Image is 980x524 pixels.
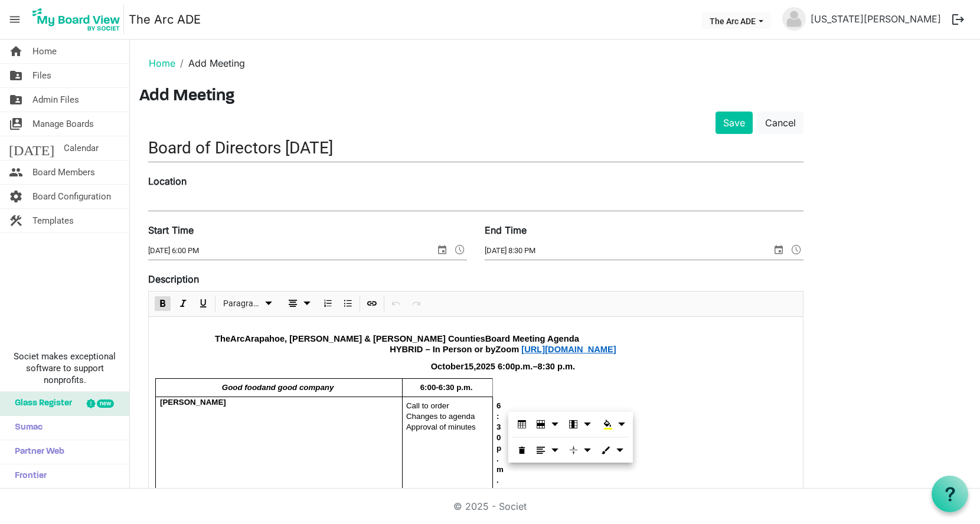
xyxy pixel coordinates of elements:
a: The Arc ADE [129,8,201,31]
span: p [557,362,563,371]
li: Add Meeting [175,56,245,70]
button: dropdownbutton [282,296,316,311]
span: Manage Boards [32,112,94,136]
span: genda [554,334,579,343]
span: C [448,334,455,343]
span: 2025 [476,362,495,372]
span: Sumac [9,416,43,440]
button: Table Remove [514,443,530,458]
div: Underline [193,292,213,316]
div: Table Cell Vertical Align [564,438,597,463]
label: Start Time [148,223,194,237]
a: Home [149,57,175,69]
button: dropdownbutton [534,417,563,432]
button: dropdownbutton [534,443,563,458]
div: Insert Link [362,292,382,316]
span: rc [237,334,245,343]
span: .m. [563,362,575,371]
span: 6:00-6:30 p.m. [420,383,473,392]
button: Table Header [514,417,530,432]
button: dropdownbutton [599,443,628,458]
span: Frontier [9,464,47,488]
button: dropdownbutton [567,417,595,432]
div: Styles [597,438,629,463]
span: 0 [550,362,555,371]
span: switch_account [9,112,23,136]
div: Italic [173,292,193,316]
div: Background Color [597,412,629,437]
span: 6 [498,362,502,371]
a: My Board View Logo [29,5,129,34]
span: people [9,161,23,184]
div: Table Columns [564,412,597,437]
button: Italic [175,296,191,311]
button: Paragraph dropdownbutton [219,296,277,311]
span: Societ makes exceptional software to support nonprofits. [5,351,124,386]
span: 3 [545,362,550,371]
a: Cancel [757,112,803,134]
button: Numbered List [319,296,335,311]
span: Files [32,64,51,87]
span: folder_shared [9,64,23,87]
label: End Time [485,223,527,237]
div: Table Header [512,412,532,437]
span: dropdownbutton [599,417,628,432]
span: Admin Files [32,88,79,112]
div: new [97,399,114,408]
span: A [547,334,554,343]
a: [URL][DOMAIN_NAME] [521,346,616,354]
span: Paragraph [223,296,262,311]
h3: Add Meeting [139,87,971,107]
div: Alignments [279,292,318,316]
span: and good company [262,383,334,392]
span: 6:3 [496,401,501,431]
span: M [512,334,520,343]
span: Changes to agenda [406,412,475,421]
div: Alignments [532,438,564,463]
div: Bulleted List [338,292,358,316]
label: Location [148,174,187,188]
a: © 2025 - Societ [453,500,527,512]
div: Bold [153,292,173,316]
span: Templates [32,209,74,232]
span: p [515,362,520,371]
span: menu [4,8,26,31]
span: [DATE] [9,136,54,160]
img: no-profile-picture.svg [782,7,806,31]
div: Table Rows [532,412,564,437]
span: Home [32,40,57,63]
div: Formats [217,292,280,316]
button: Underline [195,296,211,311]
button: Save [716,112,753,134]
span: [PERSON_NAME] [160,398,226,407]
span: p.m. [496,444,504,484]
span: 15, [464,362,476,371]
span: – [533,362,537,371]
button: Bulleted List [339,296,355,311]
input: Title [148,134,803,162]
label: Description [148,272,199,286]
span: 0 [496,433,501,442]
button: The Arc ADE dropdownbutton [702,12,771,29]
span: select [772,242,786,257]
span: select [435,242,449,257]
span: folder_shared [9,88,23,112]
a: [US_STATE][PERSON_NAME] [806,7,946,31]
button: Insert Link [364,296,380,311]
span: :00 [502,362,515,371]
span: A [230,334,237,343]
span: Board [485,334,510,343]
span: 8 [538,362,543,371]
span: Calendar [64,136,99,160]
span: Partner Web [9,440,64,464]
span: Approval of minutes [406,423,476,431]
span: eeting [520,334,545,343]
div: Table Remove [512,438,532,463]
span: Board Configuration [32,185,111,208]
span: : [543,362,545,371]
button: Bold [155,296,171,311]
span: .m. [520,362,533,371]
span: October [431,362,464,371]
span: Good food [222,383,262,392]
span: Glass Register [9,392,72,415]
